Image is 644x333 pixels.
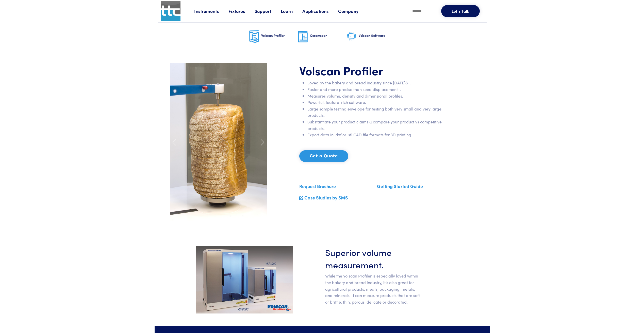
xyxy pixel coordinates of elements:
a: Applications [302,8,338,14]
li: Large sample testing envelope for testing both very small and very large products. [307,106,449,119]
button: Let's Talk [441,5,480,17]
a: Instruments [194,8,228,14]
img: volscan-nav.png [249,30,259,43]
img: software-graphic.png [346,31,357,42]
a: Learn [281,8,302,14]
p: While the Volscan Profiler is especially loved within the bakery and bread industry, it’s also gr... [325,273,423,305]
img: ceramscan-nav.png [298,31,308,43]
a: Volscan Profiler [249,23,298,51]
li: Loved by the bakery and bread industry since [DATE]8 . [307,80,449,86]
a: Getting Started Guide [377,183,423,189]
a: Case Studies by SMS [304,194,348,201]
a: Ceramscan [298,23,346,51]
li: Measures volume, density and dimensional profiles. [307,93,449,99]
li: Powerful, feature-rich software. [307,99,449,106]
li: Export data in .dxf or .stl CAD file formats for 3D printing. [307,132,449,138]
li: Faster and more precise than seed displacement . [307,86,449,93]
h6: Volscan Software [359,33,395,38]
a: Request Brochure [299,183,336,189]
button: Get a Quote [299,150,348,162]
a: Volscan Software [346,23,395,51]
img: volscan-volume-2.jpg [196,246,293,313]
img: ttc_logo_1x1_v1.0.png [161,1,180,21]
a: Fixtures [228,8,255,14]
h6: Ceramscan [310,33,346,38]
h1: Volscan Profiler [299,63,449,78]
li: Substantiate your product claims & compare your product vs competitive products. [307,119,449,132]
img: carousel-volscan-loaf.jpg [170,63,267,221]
h6: Volscan Profiler [261,33,298,38]
a: Support [255,8,281,14]
a: Company [338,8,368,14]
h3: Superior volume measurement. [325,246,423,271]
